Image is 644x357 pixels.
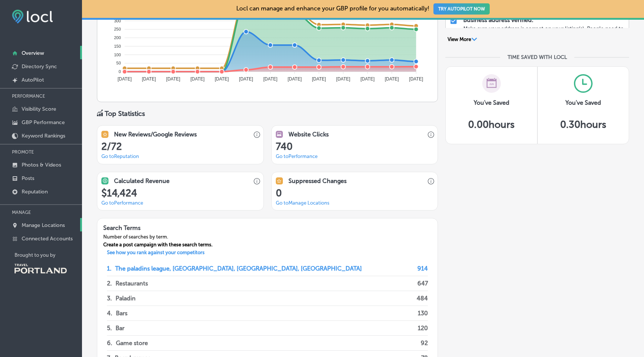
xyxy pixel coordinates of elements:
p: Photos & Videos [22,162,61,168]
h3: Website Clicks [288,131,329,138]
p: Bar [116,321,124,335]
p: Reputation [22,189,48,195]
a: Go toPerformance [276,154,318,159]
img: Travel Portland [15,264,67,274]
p: 130 [418,306,428,320]
div: Top Statistics [105,110,145,118]
p: Keyword Rankings [22,133,65,139]
div: Create a post campaign with these search terms. [97,242,218,250]
p: 120 [418,321,428,335]
p: Brought to you by [15,252,82,258]
a: Go toReputation [101,154,139,159]
h5: 0.00 hours [468,119,515,130]
tspan: 200 [114,35,121,40]
p: 92 [421,336,428,350]
p: Bars [116,306,127,320]
p: Paladin [116,291,136,306]
p: GBP Performance [22,119,65,126]
button: TRY AUTOPILOT NOW [433,3,490,15]
p: Connected Accounts [22,236,73,242]
p: Directory Sync [22,63,57,70]
tspan: [DATE] [288,76,302,82]
p: Posts [22,175,34,181]
tspan: [DATE] [385,76,399,82]
p: The paladins league, [GEOGRAPHIC_DATA], [GEOGRAPHIC_DATA], [GEOGRAPHIC_DATA] [115,261,362,276]
a: Go toPerformance [101,200,143,206]
tspan: [DATE] [215,76,229,82]
p: Restaurants [116,276,148,291]
h3: New Reviews/Google Reviews [114,131,197,138]
p: Manage Locations [22,222,65,228]
tspan: 150 [114,44,121,48]
tspan: [DATE] [239,76,253,82]
tspan: [DATE] [263,76,278,82]
div: Number of searches by term. [97,234,218,242]
tspan: 50 [116,61,121,65]
tspan: [DATE] [312,76,326,82]
tspan: [DATE] [142,76,156,82]
h3: Calculated Revenue [114,177,170,184]
tspan: 100 [114,53,121,57]
p: 484 [417,291,428,306]
tspan: [DATE] [190,76,205,82]
h3: Search Terms [97,218,218,234]
a: Go toManage Locations [276,200,329,206]
button: View More [445,36,479,43]
tspan: [DATE] [336,76,350,82]
p: 4 . [107,306,112,320]
h1: $ 14,424 [101,187,259,199]
h3: You've Saved [474,99,509,106]
tspan: 300 [114,19,121,23]
h1: 2/72 [101,141,259,152]
tspan: [DATE] [166,76,180,82]
h5: 0.30 hours [560,119,606,130]
h3: Suppressed Changes [288,177,347,184]
h3: You've Saved [565,99,601,106]
p: Business address verified. [463,16,533,23]
p: AutoPilot [22,77,44,83]
tspan: [DATE] [360,76,375,82]
tspan: [DATE] [117,76,132,82]
p: Game store [116,336,148,350]
p: Overview [22,50,44,56]
h1: 0 [276,187,433,199]
div: TIME SAVED WITH LOCL [508,54,567,60]
h1: 740 [276,141,433,152]
p: 6 . [107,336,112,350]
p: 2 . [107,276,112,291]
p: 914 [417,261,428,276]
tspan: 250 [114,27,121,31]
a: See how you rank against your competitors [101,250,211,258]
p: 3 . [107,291,112,306]
tspan: 0 [119,69,121,74]
div: Make sure your address is correct on your listing(s). People need to be able to find you, especia... [463,25,625,44]
p: 1 . [107,261,111,276]
p: Visibility Score [22,106,56,112]
img: fda3e92497d09a02dc62c9cd864e3231.png [12,10,53,23]
tspan: [DATE] [409,76,423,82]
p: 647 [417,276,428,291]
p: 5 . [107,321,112,335]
